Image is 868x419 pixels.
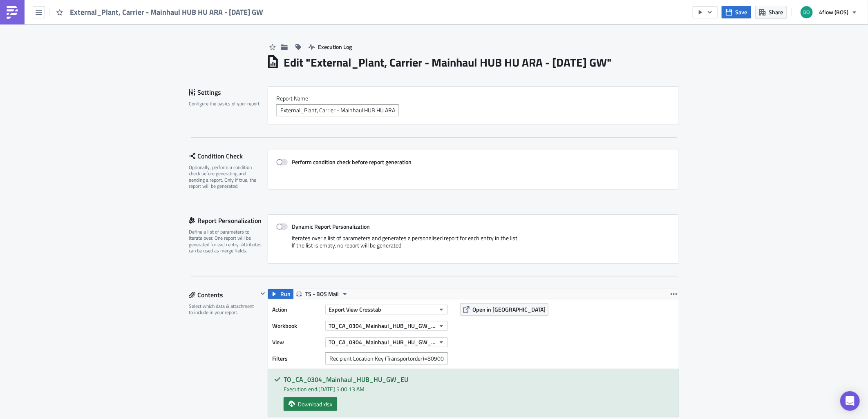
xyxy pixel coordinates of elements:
button: TO_CA_0304_Mainhaul_HUB_HU_GW_EU [325,337,448,347]
button: Run [268,289,293,299]
div: Optionally, perform a condition check before generating and sending a report. Only if true, the r... [189,164,262,189]
p: Kind regards Your 4flow-team [3,55,390,68]
span: 4flow (BOS) [819,8,848,16]
p: attached you can find the list of TOs, which are supposed to be loaded on the next mainhaul for B... [3,12,390,19]
span: Save [735,8,747,16]
span: TO_CA_0304_Mainhaul_HUB_HU_GW_EU [329,321,435,330]
label: Filters [272,352,321,365]
div: Execution end: [DATE] 5:00:13 AM [284,385,673,393]
h5: TO_CA_0304_Mainhaul_HUB_HU_GW_EU [284,376,673,383]
button: TO_CA_0304_Mainhaul_HUB_HU_GW_EU [325,321,448,331]
label: View [272,336,321,348]
strong: Perform condition check before report generation [292,158,412,166]
button: TS - BOS Mail [293,289,351,299]
div: Open Intercom Messenger [840,391,860,411]
img: PushMetrics [6,6,19,19]
div: Iterates over a list of parameters and generates a personalised report for each entry in the list... [276,234,671,255]
span: TS - BOS Mail [305,289,339,299]
div: Report Personalization [189,214,268,227]
button: 4flow (BOS) [796,3,862,21]
h1: Edit " External_Plant, Carrier - Mainhaul HUB HU ARA - [DATE] GW " [284,55,612,70]
label: Workbook [272,320,321,332]
span: Run [280,289,291,299]
button: Hide content [258,289,268,299]
body: Rich Text Area. Press ALT-0 for help. [3,3,390,68]
button: Open in [GEOGRAPHIC_DATA] [460,303,548,316]
span: Execution Log [318,42,352,51]
span: Download xlsx [298,400,332,408]
a: Download xlsx [284,397,337,411]
label: Action [272,303,321,316]
span: Share [769,8,783,16]
p: Dear all, [3,3,390,10]
div: Select which data & attachment to include in your report. [189,303,258,316]
div: Define a list of parameters to iterate over. One report will be generated for each entry. Attribu... [189,229,262,254]
strong: Dynamic Report Personalization [292,222,370,231]
div: Condition Check [189,150,268,162]
button: Share [755,6,787,18]
img: Avatar [800,5,814,19]
div: Configure the basics of your report. [189,100,262,107]
div: Settings [189,86,268,98]
span: Export View Crosstab [329,305,381,314]
p: If you have TOs, which are not mentioned on that list, please report to TCT and they will add the... [3,30,390,37]
button: Export View Crosstab [325,305,448,314]
label: Report Nam﻿e [276,95,671,102]
button: Save [722,6,751,18]
div: Contents [189,289,258,301]
span: External_Plant, Carrier - Mainhaul HUB HU ARA - [DATE] GW [70,7,264,17]
p: This is an automated email. Please don't reply to this. In case of questions do not hesitate to c... [3,39,390,52]
input: Filter1=Value1&... [325,352,448,365]
button: Execution Log [304,40,356,53]
span: Open in [GEOGRAPHIC_DATA] [472,305,546,314]
span: TO_CA_0304_Mainhaul_HUB_HU_GW_EU [329,338,435,346]
p: Please check the list and send back the final loading list to [EMAIL_ADDRESS][DOMAIN_NAME] until ... [3,21,390,28]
